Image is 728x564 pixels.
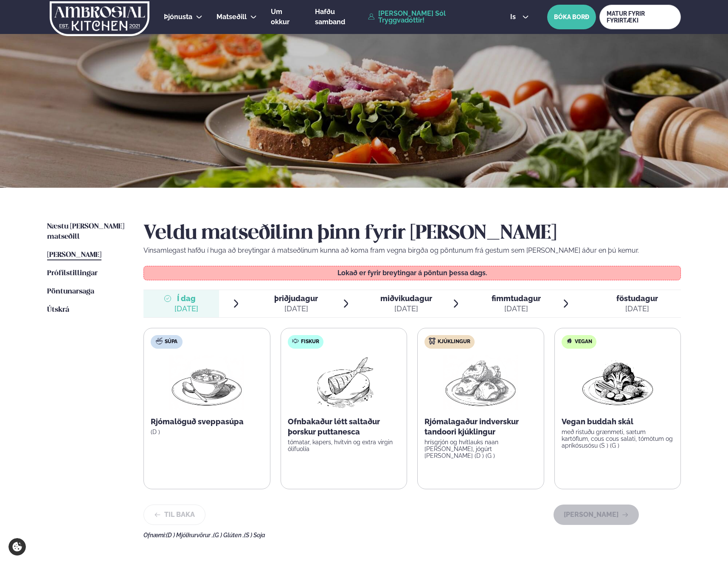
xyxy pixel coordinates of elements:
[47,250,101,260] a: [PERSON_NAME]
[166,532,213,539] span: (D ) Mjólkurvörur ,
[443,355,518,410] img: Chicken-thighs.png
[151,429,263,435] p: (D )
[292,338,299,344] img: fish.svg
[143,245,681,256] p: Vinsamlegast hafðu í huga að breytingar á matseðlinum kunna að koma fram vegna birgða og pöntunum...
[274,304,318,314] div: [DATE]
[562,429,674,449] p: með ristuðu grænmeti, sætum kartöflum, cous cous salati, tómötum og apríkósusósu (S ) (G )
[510,14,518,20] span: is
[213,532,244,539] span: (G ) Glúten ,
[580,355,655,410] img: Vegan.png
[8,538,26,556] a: Cookie settings
[503,14,535,20] button: is
[616,304,658,314] div: [DATE]
[216,13,247,21] span: Matseðill
[164,12,192,22] a: Þjónusta
[174,293,198,304] span: Í dag
[143,222,681,245] h2: Veldu matseðilinn þinn fyrir [PERSON_NAME]
[368,10,491,24] a: [PERSON_NAME] Sól Tryggvadóttir!
[566,338,573,344] img: Vegan.svg
[244,532,265,539] span: (S ) Soja
[47,306,69,313] span: Útskrá
[424,439,537,459] p: hrísgrjón og hvítlauks naan [PERSON_NAME], jógúrt [PERSON_NAME] (D ) (G )
[47,223,124,240] span: Næstu [PERSON_NAME] matseðill
[151,417,263,427] p: Rjómalöguð sveppasúpa
[152,270,672,276] p: Lokað er fyrir breytingar á pöntun þessa dags.
[174,304,198,314] div: [DATE]
[216,12,247,22] a: Matseðill
[47,251,101,259] span: [PERSON_NAME]
[575,338,592,345] span: Vegan
[271,7,301,27] a: Um okkur
[47,305,69,315] a: Útskrá
[380,304,432,314] div: [DATE]
[547,5,596,29] button: BÓKA BORÐ
[554,505,639,525] button: [PERSON_NAME]
[271,8,290,26] span: Um okkur
[169,355,244,410] img: Soup.png
[288,417,400,437] p: Ofnbakaður létt saltaður þorskur puttanesca
[156,338,163,344] img: soup.svg
[164,13,192,21] span: Þjónusta
[143,505,205,525] button: Til baka
[301,338,319,345] span: Fiskur
[143,532,681,539] div: Ofnæmi:
[315,8,345,26] span: Hafðu samband
[424,417,537,437] p: Rjómalagaður indverskur tandoori kjúklingur
[49,1,150,36] img: logo
[438,338,470,345] span: Kjúklingur
[616,294,658,303] span: föstudagur
[288,439,400,452] p: tómatar, kapers, hvítvín og extra virgin ólífuolía
[274,294,318,303] span: þriðjudagur
[492,294,541,303] span: fimmtudagur
[380,294,432,303] span: miðvikudagur
[492,304,541,314] div: [DATE]
[306,355,381,410] img: Fish.png
[429,338,436,344] img: chicken.svg
[47,268,98,279] a: Prófílstillingar
[47,222,126,242] a: Næstu [PERSON_NAME] matseðill
[599,5,681,29] a: MATUR FYRIR FYRIRTÆKI
[47,287,94,297] a: Pöntunarsaga
[47,270,98,277] span: Prófílstillingar
[562,417,674,427] p: Vegan buddah skál
[47,288,94,295] span: Pöntunarsaga
[165,338,177,345] span: Súpa
[315,7,364,27] a: Hafðu samband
